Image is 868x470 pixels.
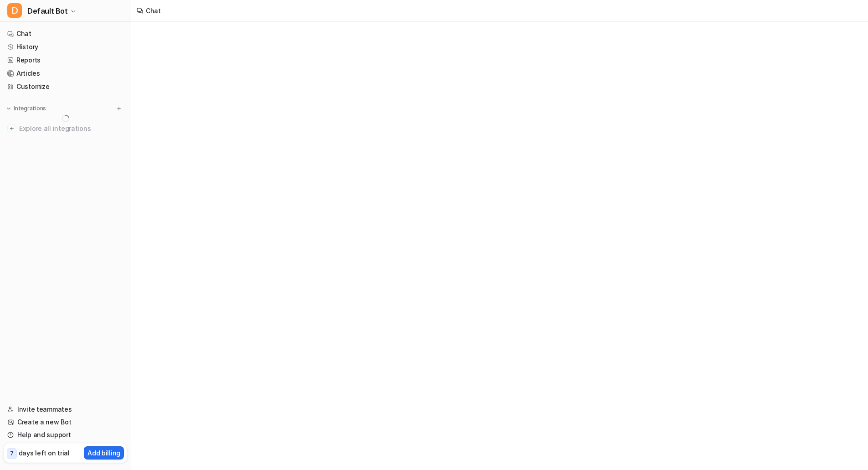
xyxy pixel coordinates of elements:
button: Integrations [4,104,49,113]
p: Integrations [14,105,46,112]
button: Add billing [84,446,124,460]
a: Invite teammates [4,403,127,416]
p: days left on trial [19,448,70,458]
a: Articles [4,67,127,80]
img: expand menu [5,105,12,112]
img: explore all integrations [7,124,16,133]
span: Default Bot [27,5,68,17]
a: Chat [4,27,127,40]
img: menu_add.svg [116,105,122,112]
span: D [7,3,22,18]
a: History [4,41,127,53]
a: Help and support [4,429,127,441]
a: Customize [4,80,127,93]
a: Reports [4,54,127,67]
a: Explore all integrations [4,122,127,135]
p: Add billing [87,448,120,458]
p: 7 [10,449,14,458]
span: Explore all integrations [19,121,123,136]
a: Create a new Bot [4,416,127,429]
div: Chat [146,6,161,15]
